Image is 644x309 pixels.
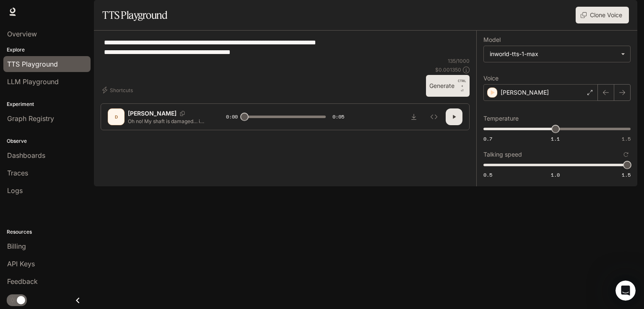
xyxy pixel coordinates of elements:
button: Download audio [405,108,422,125]
div: inworld-tts-1-max [484,46,630,62]
p: Voice [483,75,499,81]
p: [PERSON_NAME] [501,88,549,97]
button: Shortcuts [101,83,136,97]
p: $ 0.001350 [435,66,461,73]
span: 1.0 [551,171,560,178]
button: Clone Voice [576,7,629,23]
h1: TTS Playground [102,7,167,23]
p: Model [483,37,501,43]
iframe: Intercom live chat [615,281,636,301]
p: 135 / 1000 [448,57,470,64]
span: 1.5 [622,135,631,142]
div: inworld-tts-1-max [490,50,617,58]
span: 0.7 [483,135,492,142]
span: 0:00 [226,113,238,121]
button: GenerateCTRL +⏎ [426,75,470,97]
button: Inspect [426,108,442,125]
span: 1.5 [622,171,631,178]
p: ⏎ [458,78,466,93]
span: 0.5 [483,171,492,178]
p: Oh no! My shaft is damaged… it happened because of high vibration and misalignment! Operator, ple... [128,118,206,125]
span: 0:05 [332,113,344,121]
p: Temperature [483,116,519,121]
button: Copy Voice ID [177,111,188,116]
span: 1.1 [551,135,560,142]
button: Reset to default [621,150,631,159]
p: [PERSON_NAME] [128,109,177,118]
p: Talking speed [483,152,522,157]
div: D [109,110,123,124]
p: CTRL + [458,78,466,88]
